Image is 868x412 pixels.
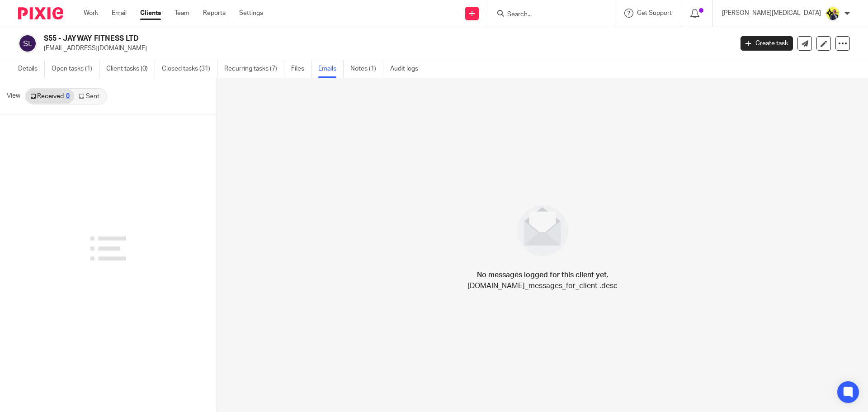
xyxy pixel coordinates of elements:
p: [PERSON_NAME][MEDICAL_DATA] [722,9,821,18]
a: Team [175,9,189,18]
img: svg%3E [18,34,37,53]
a: Details [18,60,45,78]
img: Dan-Starbridge%20(1).jpg [826,6,840,21]
a: Notes (1) [350,60,383,78]
a: Email [112,9,127,18]
span: Get Support [637,10,672,16]
a: Open tasks (1) [52,60,99,78]
p: [DOMAIN_NAME]_messages_for_client .desc [467,280,618,291]
a: Reports [203,9,226,18]
a: Create task [741,36,793,51]
a: Closed tasks (31) [162,60,217,78]
img: image [511,199,574,262]
a: Work [84,9,98,18]
img: Pixie [18,7,63,19]
a: Settings [239,9,263,18]
a: Client tasks (0) [106,60,155,78]
div: 0 [66,93,70,99]
h4: No messages logged for this client yet. [477,270,609,280]
h2: S55 - JAYWAY FITNESS LTD [44,34,590,43]
a: Clients [140,9,161,18]
a: Sent [74,89,106,104]
a: Received0 [26,89,74,104]
a: Files [291,60,311,78]
a: Recurring tasks (7) [224,60,284,78]
span: View [7,91,20,101]
a: Audit logs [390,60,425,78]
p: [EMAIL_ADDRESS][DOMAIN_NAME] [44,44,727,53]
a: Emails [318,60,344,78]
input: Search [506,11,588,19]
